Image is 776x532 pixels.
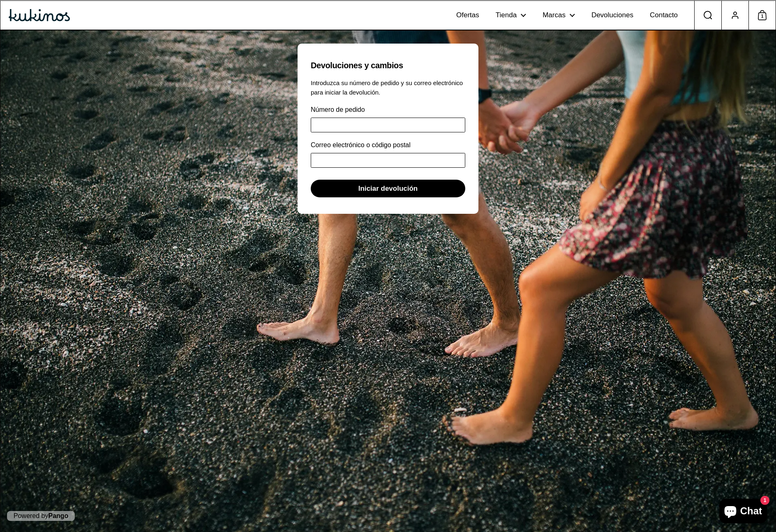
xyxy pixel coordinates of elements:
[7,511,75,521] p: Powered by
[448,4,487,27] a: Ofertas
[311,105,365,115] label: Número de pedido
[487,4,534,27] a: Tienda
[591,11,633,20] span: Devoluciones
[758,11,767,22] span: 1
[311,180,465,197] button: Iniciar devolución
[48,512,69,519] a: Pango
[311,140,411,150] label: Correo electrónico o código postal
[583,4,642,27] a: Devoluciones
[456,11,479,20] span: Ofertas
[496,11,517,20] span: Tienda
[650,11,678,20] span: Contacto
[311,60,465,71] h1: Devoluciones y cambios
[543,11,566,20] span: Marcas
[311,79,465,97] p: Introduzca su número de pedido y su correo electrónico para iniciar la devolución.
[717,499,769,525] inbox-online-store-chat: Chat de la tienda online Shopify
[534,4,583,27] a: Marcas
[358,180,418,197] span: Iniciar devolución
[642,4,686,27] a: Contacto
